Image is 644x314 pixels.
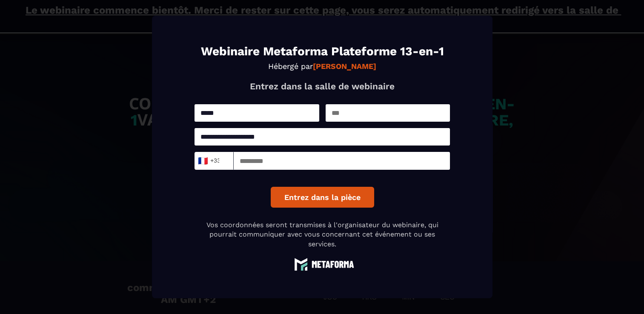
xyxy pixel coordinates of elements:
span: +33 [200,155,218,167]
p: Vos coordonnées seront transmises à l'organisateur du webinaire, qui pourrait communiquer avec vo... [195,220,450,249]
span: 🇫🇷 [197,155,208,167]
img: logo [290,257,354,271]
input: Search for option [220,154,226,167]
h1: Webinaire Metaforma Plateforme 13-en-1 [195,46,450,57]
button: Entrez dans la pièce [270,187,374,208]
p: Hébergé par [195,62,450,71]
strong: [PERSON_NAME] [313,62,376,71]
div: Search for option [195,152,234,170]
p: Entrez dans la salle de webinaire [195,81,450,91]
